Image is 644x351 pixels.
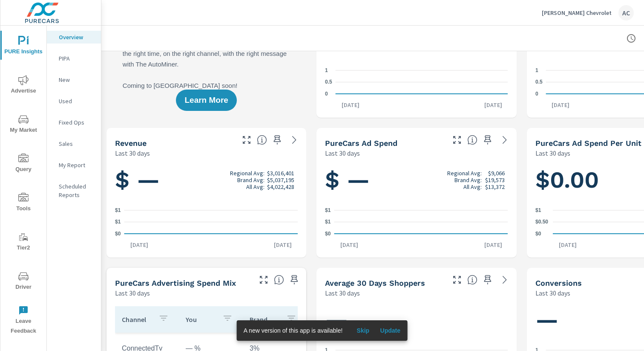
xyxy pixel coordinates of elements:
div: Overview [47,31,101,44]
text: 0 [325,91,328,97]
p: [DATE] [546,101,575,109]
h5: PureCars Ad Spend [325,139,397,148]
p: Channel [122,315,152,324]
h1: $ — [115,165,298,194]
text: $0 [115,231,121,237]
h1: — [325,305,508,334]
p: $13,372 [485,183,505,190]
p: All Avg: [246,183,264,190]
p: Last 30 days [325,148,360,158]
span: A new version of this app is available! [244,327,343,334]
p: Scheduled Reports [59,182,94,199]
p: Regional Avg: [447,170,482,177]
div: Sales [47,137,101,150]
h5: Conversions [535,278,582,287]
h5: Average 30 Days Shoppers [325,278,425,287]
span: Save this to your personalized report [481,273,494,287]
p: Regional Avg: [230,170,264,177]
p: PIPA [59,54,94,63]
text: $1 [115,219,121,225]
div: Used [47,95,101,107]
p: Last 30 days [325,288,360,298]
h1: $ — [325,165,508,194]
p: Brand Avg: [237,177,264,183]
p: $19,573 [485,177,505,183]
p: [DATE] [478,101,508,109]
text: $0.50 [535,219,548,225]
p: [DATE] [268,241,298,249]
p: Sales [59,139,94,148]
text: 0.5 [325,79,332,85]
span: Total cost of media for all PureCars channels for the selected dealership group over the selected... [467,135,477,145]
span: Total sales revenue over the selected date range. [Source: This data is sourced from the dealer’s... [257,135,267,145]
text: 1 [325,67,328,73]
a: See more details in report [498,273,512,287]
div: My Report [47,159,101,171]
p: Brand Avg: [454,177,482,183]
text: $1 [115,207,121,213]
span: Leave Feedback [3,305,44,336]
div: nav menu [0,26,46,339]
span: This table looks at how you compare to the amount of budget you spend per channel as opposed to y... [274,275,284,285]
p: Fixed Ops [59,118,94,127]
text: $0 [325,231,331,237]
a: See more details in report [498,133,512,147]
button: Skip [349,324,377,337]
button: Make Fullscreen [450,273,464,287]
text: 0 [535,91,538,97]
p: New [59,75,94,84]
p: My Report [59,161,94,169]
p: $4,022,428 [267,183,294,190]
p: $9,066 [488,170,505,177]
text: $0 [535,231,541,237]
p: [DATE] [336,101,365,109]
span: Update [380,327,400,334]
p: Brand [250,315,279,324]
p: [DATE] [478,241,508,249]
span: A rolling 30 day total of daily Shoppers on the dealership website, averaged over the selected da... [467,275,477,285]
p: Used [59,97,94,105]
div: PIPA [47,52,101,65]
div: AC [618,5,634,20]
p: Last 30 days [535,148,570,158]
h5: PureCars Advertising Spend Mix [115,278,236,287]
button: Update [377,324,404,337]
text: $1 [325,207,331,213]
span: Save this to your personalized report [270,133,284,147]
span: Tier2 [3,232,44,253]
span: Save this to your personalized report [481,133,494,147]
p: $3,016,401 [267,170,294,177]
text: $1 [535,207,541,213]
span: Learn More [184,96,228,104]
p: [DATE] [124,241,154,249]
span: PURE Insights [3,36,44,57]
p: All Avg: [463,183,482,190]
a: See more details in report [287,133,301,147]
p: [DATE] [334,241,364,249]
h5: Revenue [115,139,147,148]
p: Last 30 days [535,288,570,298]
span: Tools [3,193,44,214]
div: Scheduled Reports [47,180,101,201]
text: $1 [325,219,331,225]
p: [DATE] [553,241,583,249]
span: Skip [353,327,373,334]
span: Save this to your personalized report [287,273,301,287]
span: Query [3,154,44,174]
button: Learn More [176,90,236,111]
p: [PERSON_NAME] Chevrolet [542,9,612,17]
p: You [186,315,216,324]
text: 1 [535,67,538,73]
span: My Market [3,114,44,135]
span: Driver [3,271,44,292]
div: Fixed Ops [47,116,101,129]
text: 0.5 [535,79,543,85]
button: Make Fullscreen [450,133,464,147]
p: Overview [59,33,94,41]
span: Advertise [3,75,44,96]
p: $5,037,195 [267,177,294,183]
button: Make Fullscreen [257,273,270,287]
div: New [47,73,101,86]
p: Last 30 days [115,288,150,298]
p: Last 30 days [115,148,150,158]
